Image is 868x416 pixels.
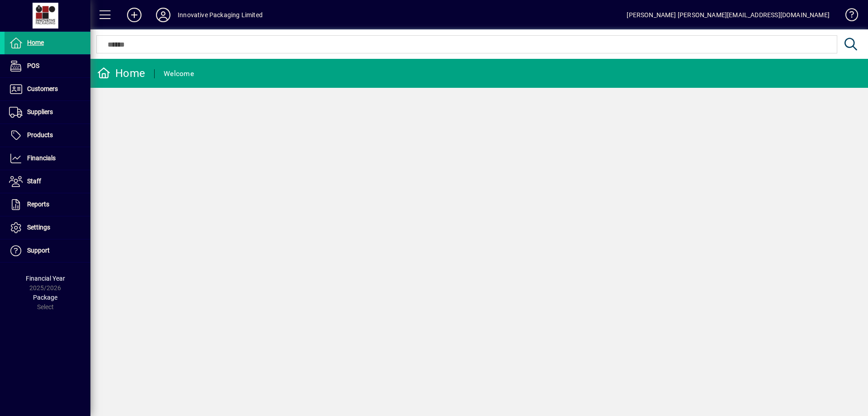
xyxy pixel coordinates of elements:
a: Knowledge Base [839,2,857,31]
button: Profile [149,7,178,23]
span: Package [33,294,57,301]
span: Home [27,39,44,46]
span: Reports [27,201,49,208]
a: Settings [5,216,90,239]
div: Innovative Packaging Limited [178,8,263,22]
a: Staff [5,170,90,193]
a: POS [5,55,90,77]
div: Home [97,66,145,81]
button: Add [120,7,149,23]
a: Reports [5,193,90,216]
span: Customers [27,85,58,92]
span: Financials [27,154,56,162]
div: [PERSON_NAME] [PERSON_NAME][EMAIL_ADDRESS][DOMAIN_NAME] [627,8,830,22]
span: Suppliers [27,108,53,115]
span: Financial Year [26,275,65,282]
a: Financials [5,147,90,170]
a: Support [5,239,90,262]
div: Welcome [164,67,194,81]
span: Settings [27,224,50,231]
span: POS [27,62,39,69]
a: Suppliers [5,101,90,124]
span: Products [27,131,53,139]
a: Customers [5,78,90,100]
span: Staff [27,177,41,185]
a: Products [5,124,90,147]
span: Support [27,247,50,254]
